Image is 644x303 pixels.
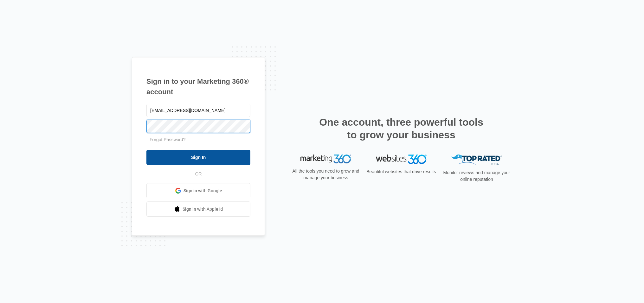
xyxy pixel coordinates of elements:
[290,168,361,181] p: All the tools you need to grow and manage your business
[191,171,206,177] span: OR
[300,155,351,163] img: Marketing 360
[146,76,250,97] h1: Sign in to your Marketing 360® account
[146,150,250,165] input: Sign In
[441,169,512,183] p: Monitor reviews and manage your online reputation
[150,137,186,142] a: Forgot Password?
[451,155,502,165] img: Top Rated Local
[376,155,427,164] img: Websites 360
[184,188,222,194] span: Sign in with Google
[146,183,250,198] a: Sign in with Google
[146,104,250,117] input: Email
[146,201,250,217] a: Sign in with Apple Id
[366,168,437,175] p: Beautiful websites that drive results
[183,206,223,213] span: Sign in with Apple Id
[317,116,485,141] h2: One account, three powerful tools to grow your business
